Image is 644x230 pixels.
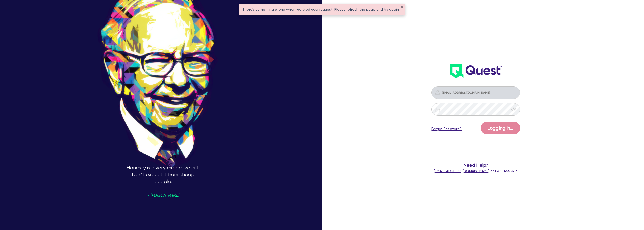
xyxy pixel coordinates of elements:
[435,106,441,112] img: icon-password
[147,194,179,197] span: - [PERSON_NAME]
[511,107,516,112] span: eye
[434,169,489,173] a: [EMAIL_ADDRESS][DOMAIN_NAME]
[387,162,565,168] span: Need Help?
[431,126,462,132] a: Forgot Password?
[431,86,520,99] input: Email address
[239,4,405,15] div: There's something wrong when we tried your request. Please refresh the page and try again
[434,169,517,173] span: or 1300 465 363
[434,89,441,95] img: icon-password
[401,6,403,8] button: ✕
[450,64,502,78] img: wH2k97JdezQIQAAAABJRU5ErkJggg==
[481,122,520,134] button: Logging in...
